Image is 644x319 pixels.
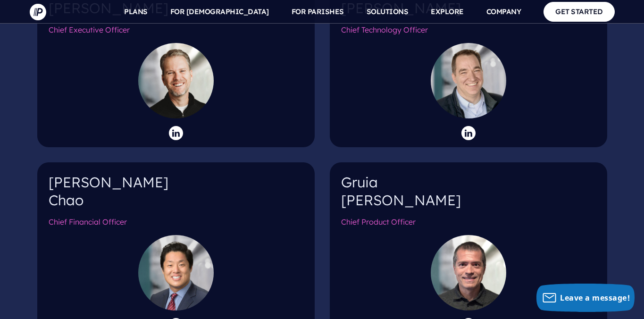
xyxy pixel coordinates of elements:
[341,217,596,235] h6: Chief Product Officer
[560,293,630,303] span: Leave a message!
[49,174,303,217] h4: [PERSON_NAME] Chao
[341,25,596,42] h6: Chief Technology Officer
[544,2,615,21] a: GET STARTED
[536,284,635,312] button: Leave a message!
[49,217,303,235] h6: Chief Financial Officer
[49,25,303,42] h6: Chief Executive Officer
[341,174,596,217] h4: Gruia [PERSON_NAME]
